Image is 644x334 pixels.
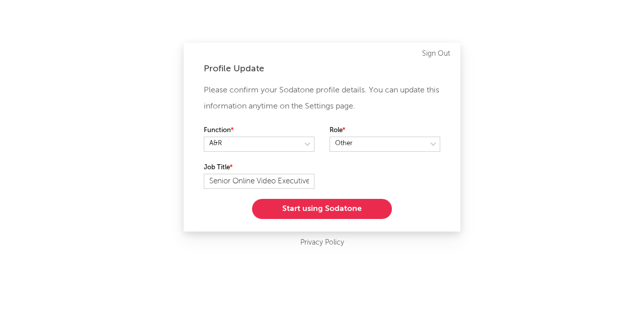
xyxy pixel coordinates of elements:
[330,125,440,137] label: Role
[300,237,344,249] a: Privacy Policy
[204,125,314,137] label: Function
[252,199,392,219] button: Start using Sodatone
[204,162,314,174] label: Job Title
[204,63,440,75] div: Profile Update
[204,82,440,115] p: Please confirm your Sodatone profile details. You can update this information anytime on the Sett...
[422,48,450,60] a: Sign Out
